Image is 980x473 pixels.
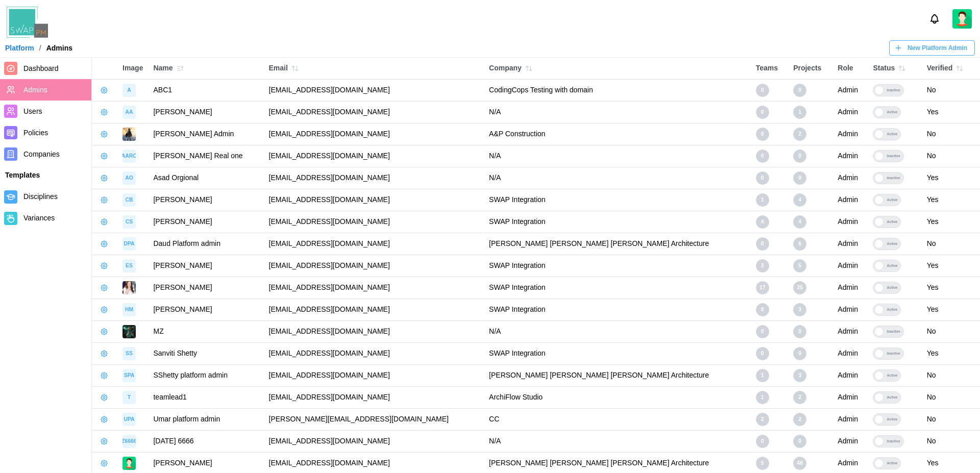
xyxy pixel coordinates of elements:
[793,347,806,360] div: 0
[756,369,769,382] div: 1
[952,9,972,29] img: 2Q==
[122,391,136,404] div: image
[153,348,258,359] div: Sanviti Shetty
[884,414,900,425] div: Active
[122,193,136,207] div: image
[926,10,943,28] button: Notifications
[153,216,258,228] div: [PERSON_NAME]
[122,150,136,163] div: image
[838,129,863,140] div: Admin
[756,325,769,338] div: 0
[793,435,806,448] div: 0
[756,303,769,316] div: 0
[793,63,827,74] div: Projects
[884,238,900,250] div: Active
[23,64,59,72] span: Dashboard
[922,277,980,299] td: Yes
[484,277,751,299] td: SWAP Integration
[122,325,136,338] img: image
[922,321,980,343] td: No
[153,260,258,271] div: [PERSON_NAME]
[153,458,258,469] div: [PERSON_NAME]
[122,303,136,316] div: image
[756,457,769,470] div: 5
[838,85,863,96] div: Admin
[793,171,806,185] div: 0
[838,172,863,184] div: Admin
[756,128,769,141] div: 0
[922,255,980,277] td: Yes
[922,167,980,189] td: Yes
[838,63,863,74] div: Role
[122,259,136,272] div: image
[46,44,72,52] div: Admins
[884,436,903,447] div: Inactive
[484,233,751,255] td: [PERSON_NAME] [PERSON_NAME] [PERSON_NAME] Architecture
[884,326,903,337] div: Inactive
[884,304,900,315] div: Active
[756,171,769,185] div: 0
[922,145,980,167] td: No
[793,259,806,272] div: 5
[756,413,769,426] div: 2
[922,409,980,431] td: No
[756,281,769,294] div: 17
[264,145,484,167] td: [EMAIL_ADDRESS][DOMAIN_NAME]
[269,61,479,76] div: Email
[922,299,980,321] td: Yes
[153,85,258,96] div: ABC1
[838,216,863,228] div: Admin
[922,365,980,387] td: No
[122,171,136,185] div: image
[264,365,484,387] td: [EMAIL_ADDRESS][DOMAIN_NAME]
[153,392,258,403] div: teamlead1
[756,150,769,163] div: 0
[264,387,484,409] td: [EMAIL_ADDRESS][DOMAIN_NAME]
[23,214,55,222] span: Variances
[838,304,863,315] div: Admin
[922,123,980,145] td: No
[884,151,903,162] div: Inactive
[153,151,258,162] div: [PERSON_NAME] Real one
[756,84,769,97] div: 0
[793,128,806,141] div: 2
[884,282,900,293] div: Active
[756,63,783,74] div: Teams
[484,145,751,167] td: N/A
[122,128,136,141] img: image
[838,436,863,447] div: Admin
[122,281,136,294] img: image
[838,392,863,403] div: Admin
[484,189,751,211] td: SWAP Integration
[793,193,806,207] div: 4
[264,299,484,321] td: [EMAIL_ADDRESS][DOMAIN_NAME]
[122,106,136,119] div: image
[922,343,980,365] td: Yes
[884,370,900,381] div: Active
[484,255,751,277] td: SWAP Integration
[264,80,484,102] td: [EMAIL_ADDRESS][DOMAIN_NAME]
[927,61,975,76] div: Verified
[793,281,806,294] div: 25
[264,277,484,299] td: [EMAIL_ADDRESS][DOMAIN_NAME]
[153,414,258,425] div: Umar platform admin
[122,63,143,74] div: Image
[922,80,980,102] td: No
[153,370,258,381] div: SShetty platform admin
[838,238,863,250] div: Admin
[484,321,751,343] td: N/A
[264,189,484,211] td: [EMAIL_ADDRESS][DOMAIN_NAME]
[873,61,916,76] div: Status
[793,413,806,426] div: 2
[122,347,136,360] div: image
[922,387,980,409] td: No
[122,84,136,97] div: image
[484,431,751,453] td: N/A
[264,167,484,189] td: [EMAIL_ADDRESS][DOMAIN_NAME]
[756,435,769,448] div: 0
[922,189,980,211] td: Yes
[793,325,806,338] div: 0
[264,102,484,123] td: [EMAIL_ADDRESS][DOMAIN_NAME]
[838,414,863,425] div: Admin
[838,151,863,162] div: Admin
